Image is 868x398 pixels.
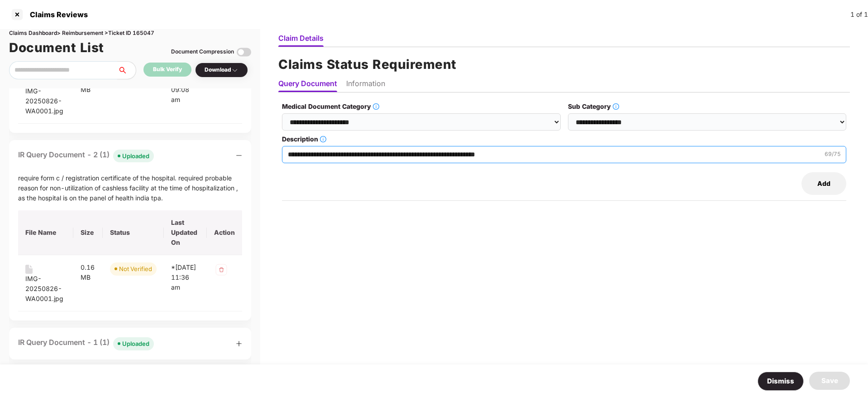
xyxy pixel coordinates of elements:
[207,210,242,255] th: Action
[25,86,66,116] div: IMG-20250826-WA0001.jpg
[171,75,200,105] div: *[DATE] 09:08 am
[278,34,324,47] li: Claim Details
[122,151,149,160] div: Uploaded
[373,103,379,110] span: info-circle
[568,102,846,112] label: Sub Category
[821,375,838,386] div: Save
[18,149,154,162] div: IR Query Document - 2 (1)
[103,210,164,255] th: Status
[18,337,154,350] div: IR Query Document - 1 (1)
[9,29,251,38] div: Claims Dashboard > Reimbursement > Ticket ID 165047
[278,54,850,74] h1: Claims Status Requirement
[801,172,846,195] button: Add
[346,79,385,92] li: Information
[282,134,846,144] label: Description
[18,173,242,203] div: require form c / registration certificate of the hospital. required probable reason for non-utili...
[171,262,200,292] div: *[DATE] 11:36 am
[850,10,868,19] div: 1 of 1
[171,48,234,56] div: Document Compression
[24,10,88,19] div: Claims Reviews
[237,45,251,59] img: svg+xml;base64,PHN2ZyBpZD0iVG9nZ2xlLTMyeDMyIiB4bWxucz0iaHR0cDovL3d3dy53My5vcmcvMjAwMC9zdmciIHdpZH...
[231,67,238,74] img: svg+xml;base64,PHN2ZyBpZD0iRHJvcGRvd24tMzJ4MzIiIHhtbG5zPSJodHRwOi8vd3d3LnczLm9yZy8yMDAwL3N2ZyIgd2...
[119,264,152,273] div: Not Verified
[214,262,229,277] img: svg+xml;base64,PHN2ZyB4bWxucz0iaHR0cDovL3d3dy53My5vcmcvMjAwMC9zdmciIHdpZHRoPSIzMiIgaGVpZ2h0PSIzMi...
[278,79,337,92] li: Query Document
[236,340,242,347] span: plus
[73,210,103,255] th: Size
[122,339,149,348] div: Uploaded
[164,210,207,255] th: Last Updated On
[81,262,95,282] div: 0.16 MB
[236,152,242,159] span: minus
[282,102,560,112] label: Medical Document Category
[205,66,238,74] div: Download
[25,265,33,274] img: svg+xml;base64,PHN2ZyB4bWxucz0iaHR0cDovL3d3dy53My5vcmcvMjAwMC9zdmciIHdpZHRoPSIxNiIgaGVpZ2h0PSIyMC...
[25,274,66,304] div: IMG-20250826-WA0001.jpg
[18,210,73,255] th: File Name
[758,372,804,391] button: Dismiss
[153,65,182,74] div: Bulk Verify
[117,67,136,74] span: search
[9,38,104,58] h1: Document List
[117,61,136,79] button: search
[613,103,619,110] span: info-circle
[320,136,326,142] span: info-circle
